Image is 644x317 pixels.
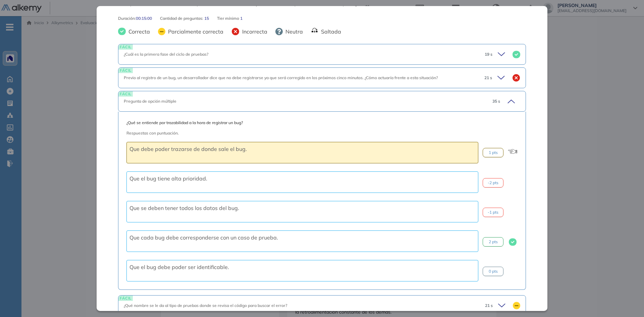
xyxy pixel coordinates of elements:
[488,209,498,215] span: -1 pts
[126,120,518,126] span: ¿Qué se entiende por trazabilidad a la hora de registrar un bug?
[129,234,278,241] span: Que cada bug debe corresponderse con un caso de prueba.
[492,98,500,104] span: 35 s
[240,15,243,21] span: 1
[129,175,207,182] span: Que el bug tiene alta prioridad.
[136,15,152,21] span: 00:15:00
[118,44,133,49] span: FÁCIL
[124,75,438,80] span: Previo al registro de un bug, un desarrollador dice que no debe registrarse ya que será corregido...
[124,98,481,104] div: Pregunta de opción múltiple
[124,52,208,57] span: ¿Cuál es la primera fase del ciclo de pruebas?
[489,268,498,274] span: 0 pts
[118,15,136,21] span: Duración :
[118,68,133,73] span: FÁCIL
[118,296,133,301] span: FÁCIL
[283,28,303,36] span: Neutra
[118,91,133,96] span: FÁCIL
[129,264,229,270] span: Que el bug debe poder ser identificable.
[489,150,498,156] span: 1 pts
[484,75,492,81] span: 21 s
[126,130,179,136] span: Respuestas con puntuación.
[160,15,204,21] span: Cantidad de preguntas:
[489,239,498,245] span: 2 pts
[126,28,150,36] span: Correcta
[204,15,209,21] span: 15
[165,28,223,36] span: Parcialmente correcta
[318,28,341,36] span: Saltada
[129,146,247,152] span: Que debe poder trazarse de donde sale el bug.
[124,303,287,308] span: ¿Qué nombre se le da al tipo de pruebas donde se revisa el código para buscar el error?
[485,51,492,57] span: 19 s
[217,15,240,21] span: Tier mínimo
[239,28,267,36] span: Incorrecta
[488,180,498,186] span: -2 pts
[485,303,493,309] span: 21 s
[129,205,239,211] span: Que se deben tener todos los datos del bug.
